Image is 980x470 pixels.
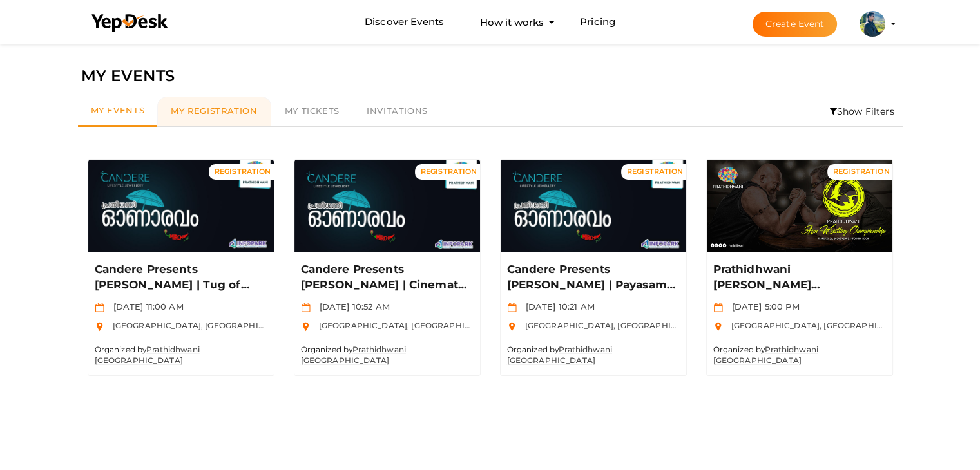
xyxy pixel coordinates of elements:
span: My Tickets [285,106,340,116]
img: location.svg [95,322,104,332]
img: calendar.svg [507,303,517,312]
a: Prathidhwani [GEOGRAPHIC_DATA] [301,344,406,365]
div: MY EVENTS [81,64,899,88]
img: ACg8ocImFeownhHtboqxd0f2jP-n9H7_i8EBYaAdPoJXQiB63u4xhcvD=s100 [860,11,885,37]
span: [DATE] 10:52 AM [313,301,390,312]
span: [GEOGRAPHIC_DATA], [GEOGRAPHIC_DATA], [GEOGRAPHIC_DATA], [GEOGRAPHIC_DATA], [GEOGRAPHIC_DATA] [106,321,572,330]
a: Prathidhwani [GEOGRAPHIC_DATA] [507,344,612,365]
a: My Registration [157,97,271,126]
p: Candere Presents [PERSON_NAME] | Tug of War | Registration [95,262,264,293]
span: [DATE] 11:00 AM [107,301,184,312]
img: location.svg [301,322,311,332]
span: Invitations [367,106,428,116]
img: location.svg [713,322,723,332]
span: [DATE] 5:00 PM [725,301,800,312]
a: My Tickets [271,97,353,126]
span: My Registration [171,106,257,116]
p: Prathidhwani [PERSON_NAME] Championship [713,262,883,293]
a: My Events [78,97,158,127]
img: calendar.svg [301,303,311,312]
span: [GEOGRAPHIC_DATA], [GEOGRAPHIC_DATA], [GEOGRAPHIC_DATA], [GEOGRAPHIC_DATA], [GEOGRAPHIC_DATA] [312,321,778,330]
a: Invitations [353,97,441,126]
p: Candere Presents [PERSON_NAME] | Payasam Fest | Registration [507,262,677,293]
a: Prathidhwani [GEOGRAPHIC_DATA] [95,344,200,365]
small: Organized by [507,344,612,365]
img: calendar.svg [95,303,104,312]
button: Create Event [753,12,838,37]
span: My Events [91,105,145,115]
p: Candere Presents [PERSON_NAME] | Cinematic Dance | Registration [301,262,470,293]
img: calendar.svg [713,303,723,312]
small: Organized by [301,344,406,365]
button: How it works [476,10,548,34]
img: location.svg [507,322,517,332]
a: Pricing [580,10,615,34]
span: [DATE] 10:21 AM [519,301,595,312]
small: Organized by [713,344,818,365]
a: Prathidhwani [GEOGRAPHIC_DATA] [713,344,818,365]
li: Show Filters [821,97,903,126]
a: Discover Events [365,10,444,34]
small: Organized by [95,344,200,365]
